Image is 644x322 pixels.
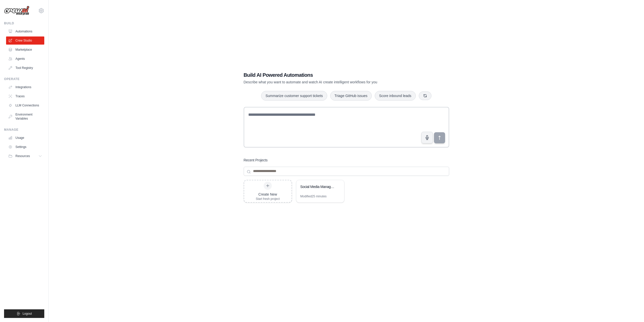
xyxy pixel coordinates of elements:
button: Score inbound leads [375,91,416,101]
button: Get new suggestions [419,91,431,100]
div: Start fresh project [256,197,280,201]
a: Automations [6,27,44,35]
a: LLM Connections [6,101,44,109]
div: Modified 25 minutes [300,194,327,198]
button: Logout [4,309,44,318]
div: Social Media Management Automation [300,184,335,189]
img: Logo [4,6,29,15]
div: Manage [4,128,44,132]
a: Traces [6,92,44,100]
h3: Recent Projects [244,158,268,163]
a: Environment Variables [6,110,44,123]
p: Describe what you want to automate and watch AI create intelligent workflows for you [244,80,414,85]
a: Integrations [6,83,44,91]
span: Resources [15,154,30,158]
a: Crew Studio [6,36,44,45]
a: Settings [6,143,44,151]
a: Tool Registry [6,64,44,72]
h1: Build AI Powered Automations [244,71,414,79]
button: Triage GitHub issues [330,91,372,101]
a: Usage [6,134,44,142]
button: Click to speak your automation idea [421,132,433,143]
div: Operate [4,77,44,81]
div: Build [4,21,44,25]
a: Agents [6,55,44,63]
div: Create New [256,192,280,197]
button: Resources [6,152,44,160]
span: Logout [23,312,32,316]
a: Marketplace [6,46,44,54]
button: Summarize customer support tickets [261,91,327,101]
